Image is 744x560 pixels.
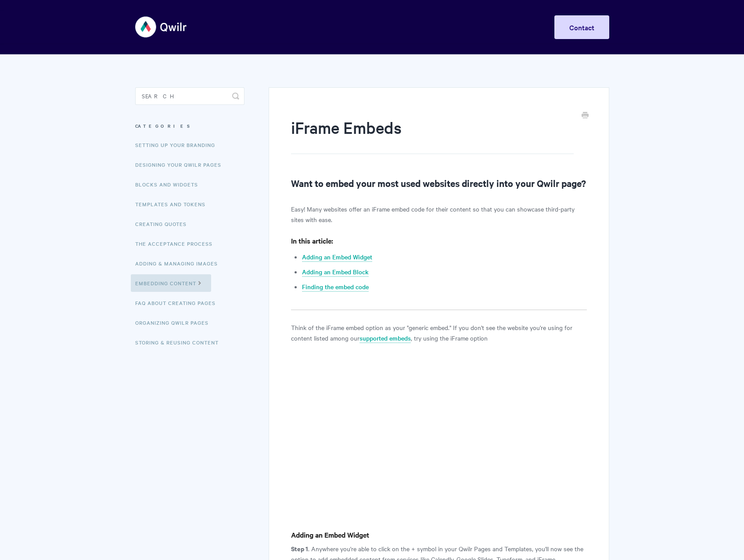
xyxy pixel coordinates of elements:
a: FAQ About Creating Pages [135,294,222,312]
a: Templates and Tokens [135,195,212,213]
a: Designing Your Qwilr Pages [135,156,228,173]
a: Setting up your Branding [135,136,222,154]
a: Storing & Reusing Content [135,334,225,351]
a: Adding & Managing Images [135,255,224,272]
img: Qwilr Help Center [135,11,187,43]
iframe: Vimeo video player [291,354,586,520]
a: Contact [554,15,609,39]
a: The Acceptance Process [135,235,219,252]
a: Adding an Embed Widget [302,252,372,262]
a: Blocks and Widgets [135,176,205,193]
h4: Adding an Embed Widget [291,529,586,540]
h2: Want to embed your most used websites directly into your Qwilr page? [291,176,586,190]
b: Step 1 [291,544,308,553]
input: Search [135,87,244,105]
a: Creating Quotes [135,215,193,233]
a: supported embeds [359,334,411,343]
a: Embedding Content [131,274,211,292]
h1: iFrame Embeds [291,116,573,154]
p: Easy! Many websites offer an iFrame embed code for their content so that you can showcase third-p... [291,204,586,225]
a: Organizing Qwilr Pages [135,314,215,331]
h3: Categories [135,118,244,134]
a: Finding the embed code [302,282,369,292]
a: Print this Article [582,111,589,121]
strong: In this article: [291,236,333,245]
p: Think of the iFrame embed option as your "generic embed." If you don't see the website you're usi... [291,322,586,343]
a: Adding an Embed Block [302,267,369,277]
